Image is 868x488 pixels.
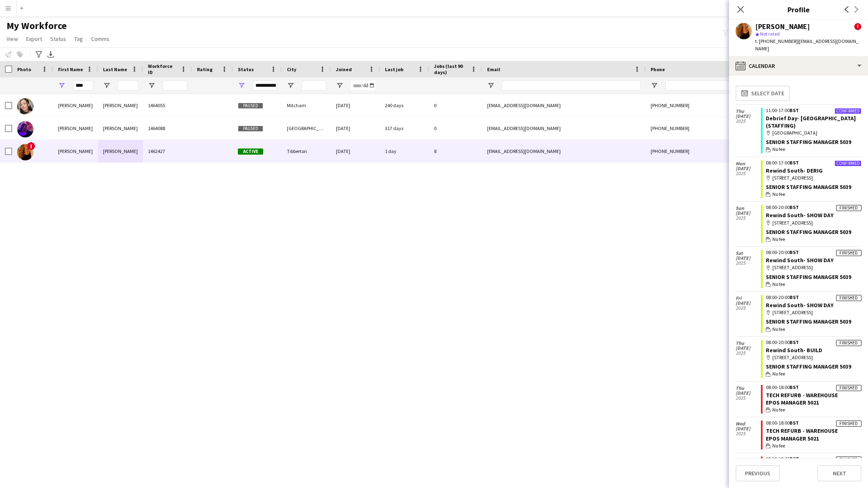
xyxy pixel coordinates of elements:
div: Senior Staffing Manager 5039 [766,183,861,191]
span: Sun [736,206,761,211]
span: BST [790,294,799,300]
div: [PHONE_NUMBER] [646,117,750,139]
div: Senior Staffing Manager 5039 [766,273,861,281]
div: [PERSON_NAME] [98,140,143,162]
span: Tue [736,457,761,462]
button: Select date [736,85,790,101]
span: BST [790,204,799,210]
div: [PERSON_NAME] [53,117,98,139]
span: Comms [91,35,110,43]
input: Workforce ID Filter Input [163,81,187,90]
div: Senior Staffing Manager 5039 [766,228,861,236]
span: Status [238,66,254,72]
div: [STREET_ADDRESS] [766,174,861,182]
span: No fee [772,370,785,378]
a: Rewind South- BUILD [766,346,822,354]
span: [DATE] [736,256,761,261]
a: Rewind South- SHOW DAY [766,301,834,309]
a: View [3,34,21,44]
div: Finished [836,205,861,211]
div: [GEOGRAPHIC_DATA] [766,129,861,137]
input: Phone Filter Input [665,81,745,90]
span: Thu [736,109,761,114]
span: [DATE] [736,211,761,216]
div: [STREET_ADDRESS] [766,219,861,227]
a: Status [47,34,69,44]
div: 1462427 [143,140,192,162]
div: 1464055 [143,94,192,117]
input: City Filter Input [302,81,326,90]
div: [EMAIL_ADDRESS][DOMAIN_NAME] [482,140,646,162]
div: [PERSON_NAME] [53,94,98,117]
input: Email Filter Input [502,81,641,90]
div: 1464088 [143,117,192,139]
span: Photo [17,66,31,72]
div: Finished [836,421,861,427]
span: [DATE] [736,346,761,351]
span: BST [790,107,799,113]
a: Rewind South- SHOW DAY [766,211,834,219]
span: Last job [385,66,403,72]
div: [PERSON_NAME] [98,94,143,117]
div: 08:00-17:00 [766,160,861,165]
span: Joined [336,66,352,72]
span: BST [790,384,799,390]
span: No fee [772,406,785,414]
a: Debrief Day- [GEOGRAPHIC_DATA] (STAFFING) [766,115,856,129]
div: Senior Staffing Manager 5039 [766,318,861,325]
span: BST [790,420,799,426]
span: No fee [772,442,785,450]
span: 2025 [736,119,761,124]
button: Open Filter Menu [651,82,658,89]
div: [DATE] [331,94,380,117]
button: Open Filter Menu [336,82,343,89]
div: 0 [429,117,482,139]
span: BST [790,160,799,166]
span: 2025 [736,216,761,220]
div: Calendar [729,56,868,76]
span: Fri [736,296,761,301]
span: ! [27,142,35,150]
span: [DATE] [736,301,761,306]
img: Jade Turnbull [17,144,34,160]
a: Tag [71,34,86,44]
div: [DATE] [331,140,380,162]
h3: Profile [729,4,868,15]
div: 08:00-18:00 [766,421,861,425]
span: Active [238,148,263,155]
div: 08:00-20:00 [766,340,861,345]
div: Finished [836,385,861,391]
div: Confirmed [834,108,861,114]
div: 317 days [380,117,429,139]
a: TECH REFURB - WAREHOUSE [766,427,838,434]
span: First Name [58,66,83,72]
div: [EMAIL_ADDRESS][DOMAIN_NAME] [482,94,646,117]
div: [PERSON_NAME] [53,140,98,162]
span: 2025 [736,396,761,400]
div: Finished [836,250,861,256]
div: 08:00-18:00 [766,385,861,390]
div: Mitcham [282,94,331,117]
span: Paused [238,103,263,109]
a: Comms [88,34,113,44]
app-action-btn: Advanced filters [34,49,44,59]
div: Finished [836,457,861,463]
span: Thu [736,341,761,346]
span: City [287,66,296,72]
div: Senior Staffing Manager 5039 [766,363,861,370]
span: [DATE] [736,391,761,396]
app-action-btn: Export XLSX [46,49,56,59]
div: Tibberton [282,140,331,162]
span: [DATE] [736,114,761,119]
button: Previous [736,465,780,481]
div: Finished [836,340,861,346]
span: Paused [238,126,263,132]
span: 2025 [736,261,761,265]
a: Rewind South- SHOW DAY [766,256,834,264]
span: No fee [772,191,785,198]
div: [PERSON_NAME] [98,117,143,139]
div: 8 [429,140,482,162]
div: 11:00-17:00 [766,108,861,113]
button: Open Filter Menu [287,82,294,89]
button: Open Filter Menu [487,82,494,89]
